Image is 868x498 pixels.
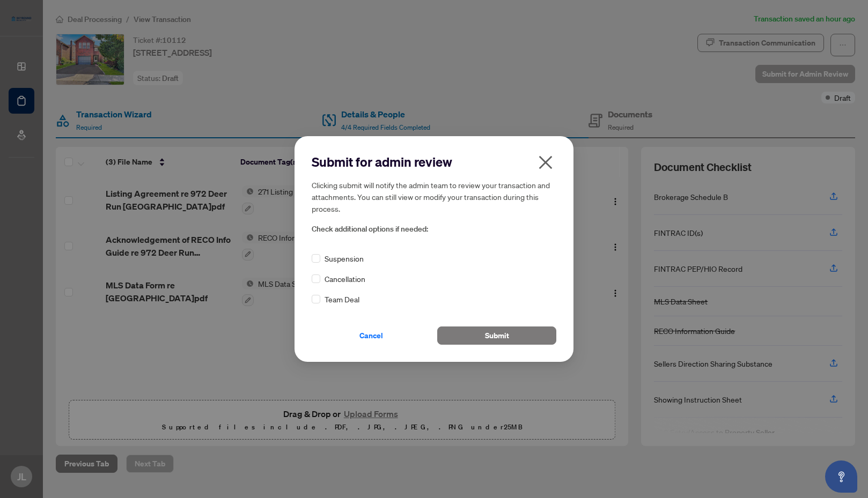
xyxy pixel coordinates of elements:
button: Submit [437,326,556,345]
h2: Submit for admin review [312,153,556,170]
span: Submit [485,327,509,344]
span: close [537,154,554,171]
span: Cancel [359,327,383,344]
span: Cancellation [325,273,365,285]
h5: Clicking submit will notify the admin team to review your transaction and attachments. You can st... [312,179,556,214]
span: Suspension [325,252,364,264]
button: Cancel [312,326,431,345]
button: Open asap [825,460,857,493]
span: Team Deal [325,293,359,305]
span: Check additional options if needed: [312,223,556,235]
